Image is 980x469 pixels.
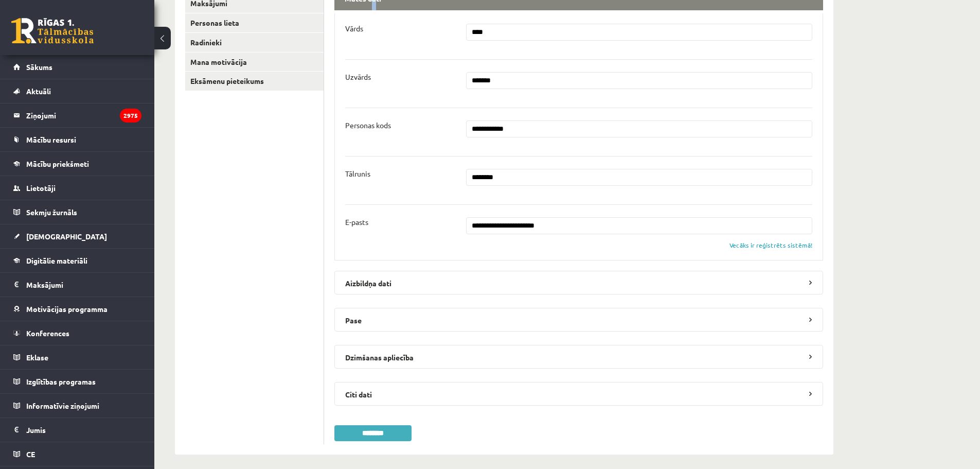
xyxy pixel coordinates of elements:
p: Personas kods [345,120,391,130]
a: Radinieki [185,33,324,52]
a: Aktuāli [13,79,141,103]
a: Sekmju žurnāls [13,200,141,224]
legend: Pase [334,308,823,332]
span: Mācību resursi [26,135,76,144]
span: Lietotāji [26,183,56,193]
span: Informatīvie ziņojumi [26,401,99,410]
a: [DEMOGRAPHIC_DATA] [13,224,141,248]
a: CE [13,442,141,466]
a: Mācību priekšmeti [13,152,141,176]
a: Maksājumi [13,273,141,297]
span: Mācību priekšmeti [26,159,89,168]
span: Izglītības programas [26,377,96,386]
span: Eklase [26,353,48,362]
a: Informatīvie ziņojumi [13,394,141,418]
a: Sākums [13,55,141,79]
p: Tālrunis [345,169,370,178]
a: Motivācijas programma [13,297,141,321]
span: Sākums [26,62,52,72]
span: CE [26,449,35,459]
a: Eklase [13,345,141,369]
a: Rīgas 1. Tālmācības vidusskola [11,18,94,44]
a: Konferences [13,321,141,345]
a: Lietotāji [13,176,141,200]
span: Jumis [26,425,46,435]
a: Digitālie materiāli [13,249,141,272]
a: Izglītības programas [13,370,141,393]
legend: Dzimšanas apliecība [334,345,823,369]
div: Vecāks ir reģistrēts sistēmā! [729,240,812,250]
span: Sekmju žurnāls [26,207,77,217]
i: 2975 [120,109,141,123]
a: Jumis [13,418,141,442]
legend: Aizbildņa dati [334,271,823,294]
a: Personas lieta [185,13,324,32]
legend: Maksājumi [26,273,141,297]
legend: Citi dati [334,382,823,406]
p: E-pasts [345,217,368,227]
p: Uzvārds [345,72,371,81]
span: Konferences [26,328,69,338]
legend: Ziņojumi [26,103,141,127]
span: [DEMOGRAPHIC_DATA] [26,232,107,241]
span: Aktuāli [26,86,51,96]
a: Mana motivācija [185,53,324,72]
a: Mācību resursi [13,128,141,151]
span: Digitālie materiāli [26,256,87,265]
span: Motivācijas programma [26,304,108,314]
p: Vārds [345,24,363,33]
a: Ziņojumi2975 [13,103,141,127]
a: Eksāmenu pieteikums [185,72,324,91]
